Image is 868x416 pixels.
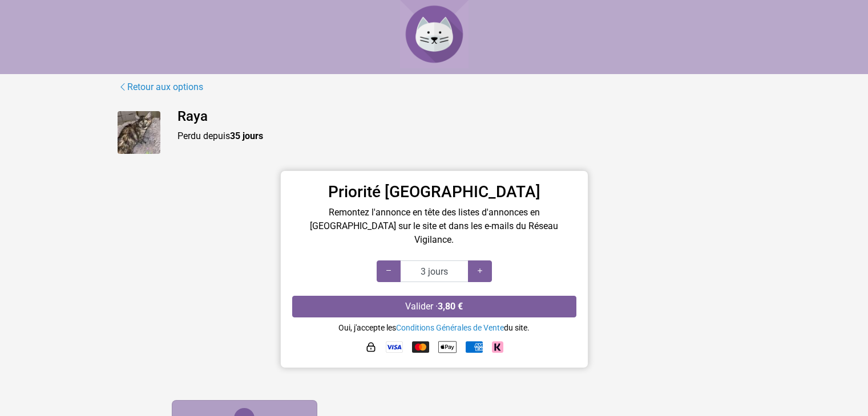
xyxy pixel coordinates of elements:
[292,296,576,317] button: Valider ·3,80 €
[292,206,576,247] p: Remontez l'annonce en tête des listes d'annonces en [GEOGRAPHIC_DATA] sur le site et dans les e-m...
[292,182,576,202] h3: Priorité [GEOGRAPHIC_DATA]
[412,341,429,353] img: Mastercard
[365,341,377,353] img: HTTPS : paiement sécurisé
[386,341,403,353] img: Visa
[492,341,503,353] img: Klarna
[396,323,504,332] a: Conditions Générales de Vente
[338,323,530,332] small: Oui, j'accepte les du site.
[466,341,483,353] img: American Express
[118,80,204,95] a: Retour aux options
[438,301,463,312] strong: 3,80 €
[177,129,751,143] p: Perdu depuis
[177,108,751,125] h4: Raya
[438,338,457,356] img: Apple Pay
[230,130,263,141] strong: 35 jours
